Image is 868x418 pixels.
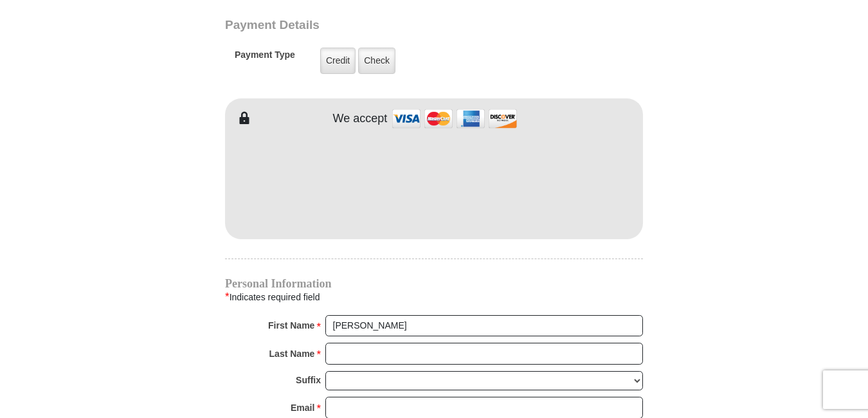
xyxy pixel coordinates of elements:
[291,399,314,417] strong: Email
[390,105,519,132] img: credit cards accepted
[225,18,553,33] h3: Payment Details
[235,50,295,67] h5: Payment Type
[225,289,643,305] div: Indicates required field
[296,371,321,389] strong: Suffix
[225,278,643,289] h4: Personal Information
[320,48,356,74] label: Credit
[268,316,314,334] strong: First Name
[358,48,395,74] label: Check
[333,112,388,126] h4: We accept
[269,345,315,363] strong: Last Name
